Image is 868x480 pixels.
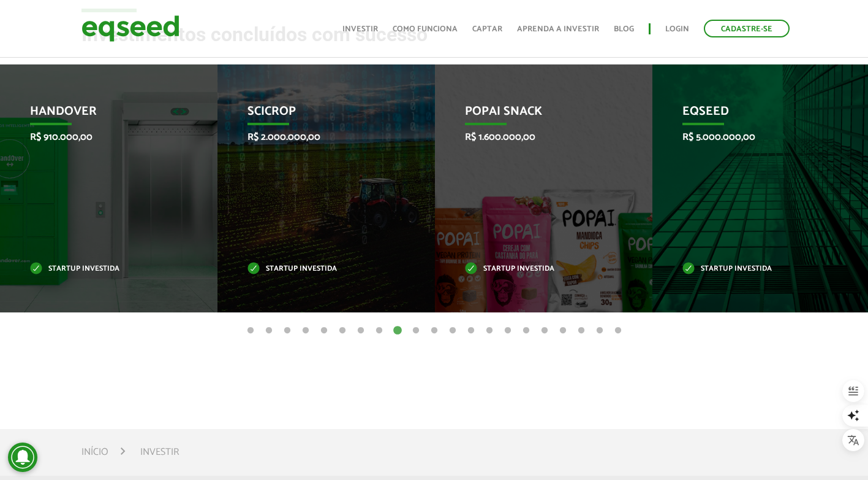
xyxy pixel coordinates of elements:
p: SciCrop [247,104,387,125]
button: 8 of 21 [373,325,385,337]
button: 9 of 21 [391,325,404,337]
button: 14 of 21 [483,325,496,337]
a: Aprenda a investir [517,25,599,33]
p: R$ 2.000.000,00 [247,131,387,143]
button: 20 of 21 [594,325,606,337]
p: R$ 1.600.000,00 [465,131,605,143]
button: 15 of 21 [502,325,514,337]
button: 17 of 21 [538,325,551,337]
button: 4 of 21 [300,325,312,337]
a: Investir [342,25,378,33]
a: Login [665,25,689,33]
p: Startup investida [682,266,822,273]
button: 6 of 21 [336,325,349,337]
p: Startup investida [247,266,387,273]
p: HandOver [30,104,170,125]
button: 2 of 21 [263,325,275,337]
a: Como funciona [393,25,458,33]
li: Investir [140,444,179,460]
button: 5 of 21 [318,325,330,337]
button: 16 of 21 [520,325,532,337]
p: Popai Snack [465,104,605,125]
button: 3 of 21 [281,325,293,337]
a: Blog [614,25,634,33]
button: 19 of 21 [575,325,587,337]
p: Startup investida [30,266,170,273]
p: R$ 5.000.000,00 [682,131,822,143]
a: Início [81,447,108,457]
button: 21 of 21 [612,325,624,337]
p: Startup investida [465,266,605,273]
a: Cadastre-se [704,20,790,37]
a: Captar [472,25,502,33]
button: 11 of 21 [428,325,440,337]
button: 10 of 21 [410,325,422,337]
p: R$ 910.000,00 [30,131,170,143]
button: 7 of 21 [355,325,367,337]
button: 1 of 21 [244,325,257,337]
button: 18 of 21 [557,325,569,337]
button: 12 of 21 [447,325,459,337]
p: EqSeed [682,104,822,125]
img: EqSeed [81,12,179,45]
button: 13 of 21 [465,325,477,337]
